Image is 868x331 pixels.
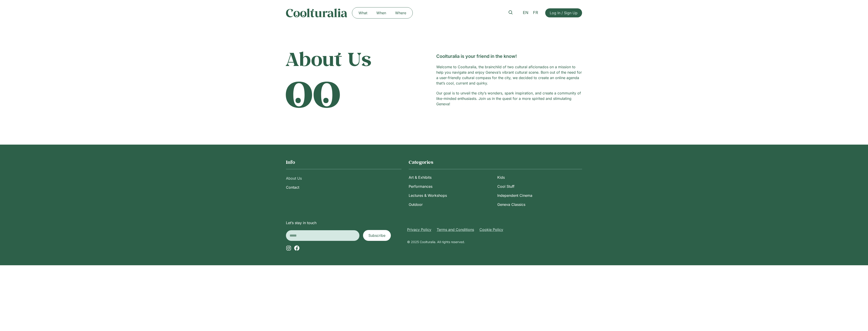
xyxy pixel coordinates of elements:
[479,227,503,232] a: Cookie Policy
[550,10,578,16] span: Log In / Sign Up
[407,227,582,232] nav: Menu
[354,9,372,16] a: What
[497,173,582,182] a: Kids
[407,227,431,232] a: Privacy Policy
[391,9,411,16] a: Where
[354,9,411,16] nav: Menu
[437,227,474,232] a: Terms and Conditions
[533,10,538,15] span: FR
[286,230,391,241] form: New Form
[363,230,391,241] button: Subscribe
[286,174,401,183] a: About Us
[521,9,531,16] a: EN
[409,159,582,165] h2: Categories
[436,53,582,60] p: Coolturalia is your friend in the know!
[286,220,403,225] p: Let’s stay in touch
[436,90,582,107] p: Our goal is to unveil the city’s wonders, spark inspiration, and create a community of like-minde...
[286,47,432,70] h1: About Us
[436,64,582,86] p: Welcome to Coolturalia, the brainchild of two cultural aficionados on a mission to help you navig...
[497,191,582,200] a: Independent Cinema
[531,9,540,16] a: FR
[286,174,401,192] nav: Menu
[286,183,401,192] a: Contact
[409,200,493,209] a: Outdoor
[286,159,401,165] h2: Info
[497,200,582,209] a: Geneva Classics
[409,173,493,182] a: Art & Exhibits
[368,233,385,238] span: Subscribe
[409,191,493,200] a: Lectures & Workshops
[409,173,582,209] nav: Menu
[409,182,493,191] a: Performances
[545,8,582,17] a: Log In / Sign Up
[372,9,391,16] a: When
[407,239,582,244] div: © 2025 Coolturalia. All rights reserved.
[497,182,582,191] a: Cool Stuff
[523,10,528,15] span: EN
